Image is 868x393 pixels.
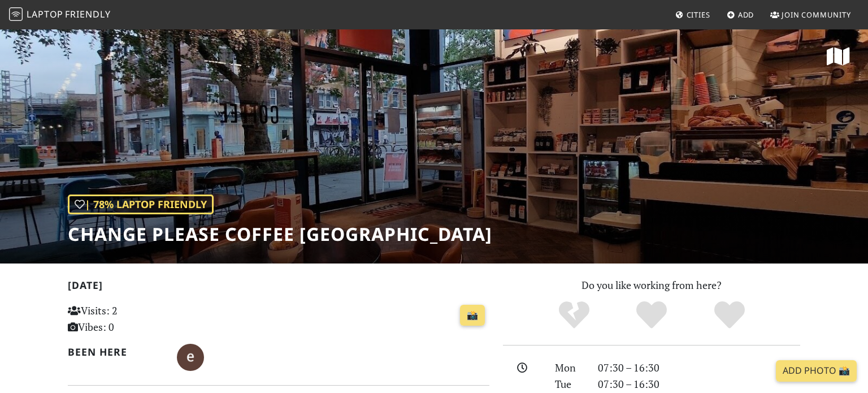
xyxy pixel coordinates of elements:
[613,300,691,331] div: Yes
[9,7,23,21] img: LaptopFriendly
[177,344,204,371] img: 5706-elizabeth.jpg
[548,360,591,376] div: Mon
[9,5,111,25] a: LaptopFriendly LaptopFriendly
[591,360,807,376] div: 07:30 – 16:30
[766,5,856,25] a: Join Community
[548,376,591,392] div: Tue
[671,5,715,25] a: Cities
[776,360,857,382] a: Add Photo 📸
[738,10,754,20] span: Add
[460,305,485,326] a: 📸
[27,8,63,20] span: Laptop
[535,300,613,331] div: No
[722,5,759,25] a: Add
[68,223,492,245] h1: Change Please Coffee [GEOGRAPHIC_DATA]
[65,8,110,20] span: Friendly
[68,195,214,214] div: | 78% Laptop Friendly
[68,346,163,358] h2: Been here
[782,10,851,20] span: Join Community
[687,10,710,20] span: Cities
[68,279,489,296] h2: [DATE]
[177,349,204,363] span: elizabeth
[691,300,769,331] div: Definitely!
[68,303,199,335] p: Visits: 2 Vibes: 0
[591,376,807,392] div: 07:30 – 16:30
[503,277,800,293] p: Do you like working from here?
